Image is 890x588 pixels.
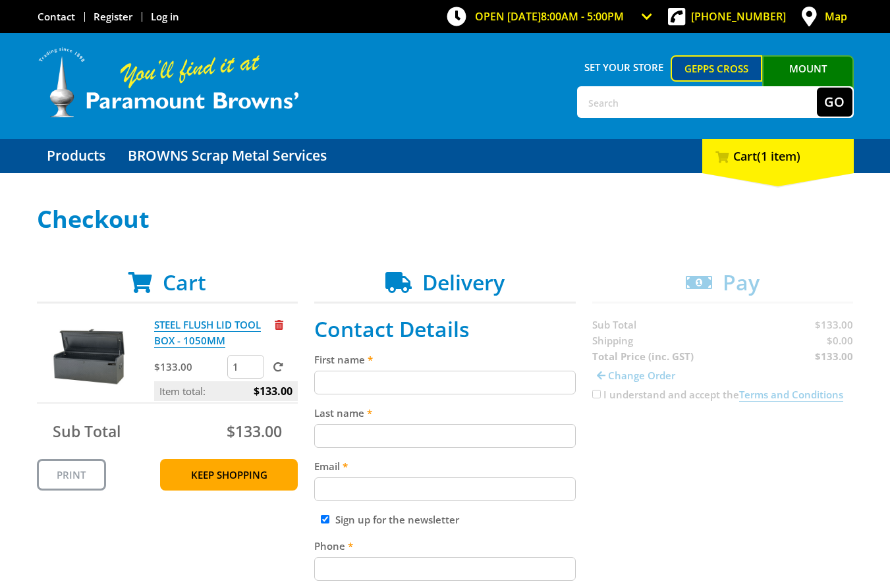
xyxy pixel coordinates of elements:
[37,459,106,491] a: Print
[335,513,459,526] label: Sign up for the newsletter
[314,557,576,581] input: Please enter your telephone number.
[118,139,337,173] a: Go to the BROWNS Scrap Metal Services page
[577,55,671,79] span: Set your store
[314,538,576,554] label: Phone
[227,421,282,442] span: $133.00
[817,88,852,117] button: Go
[314,424,576,448] input: Please enter your last name.
[163,268,206,296] span: Cart
[154,381,298,401] p: Item total:
[757,148,800,164] span: (1 item)
[578,88,817,117] input: Search
[37,46,300,119] img: Paramount Browns'
[314,405,576,421] label: Last name
[275,318,283,331] a: Remove from cart
[671,55,762,82] a: Gepps Cross
[37,139,115,173] a: Go to the Products page
[94,10,132,23] a: Go to the registration page
[314,477,576,501] input: Please enter your email address.
[154,318,261,348] a: STEEL FLUSH LID TOOL BOX - 1050MM
[762,55,854,105] a: Mount [PERSON_NAME]
[702,139,854,173] div: Cart
[541,9,624,24] span: 8:00am - 5:00pm
[160,459,298,491] a: Keep Shopping
[314,352,576,367] label: First name
[314,458,576,474] label: Email
[475,9,624,24] span: OPEN [DATE]
[314,317,576,342] h2: Contact Details
[38,10,75,23] a: Go to the Contact page
[37,206,854,232] h1: Checkout
[422,268,505,296] span: Delivery
[151,10,179,23] a: Log in
[154,359,225,375] p: $133.00
[49,317,128,396] img: STEEL FLUSH LID TOOL BOX - 1050MM
[53,421,121,442] span: Sub Total
[314,371,576,394] input: Please enter your first name.
[254,381,292,401] span: $133.00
